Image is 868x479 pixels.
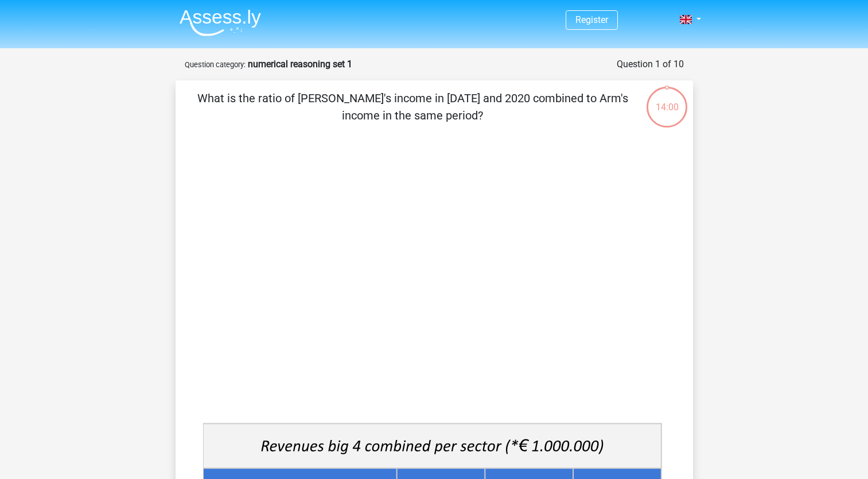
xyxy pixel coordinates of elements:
a: Register [575,14,608,25]
strong: numerical reasoning set 1 [248,59,352,69]
img: Assessly [180,9,261,36]
small: Question category: [185,60,246,69]
div: Question 1 of 10 [617,57,684,71]
div: 14:00 [645,86,688,114]
p: What is the ratio of [PERSON_NAME]'s income in [DATE] and 2020 combined to Arm's income in the sa... [194,90,632,124]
